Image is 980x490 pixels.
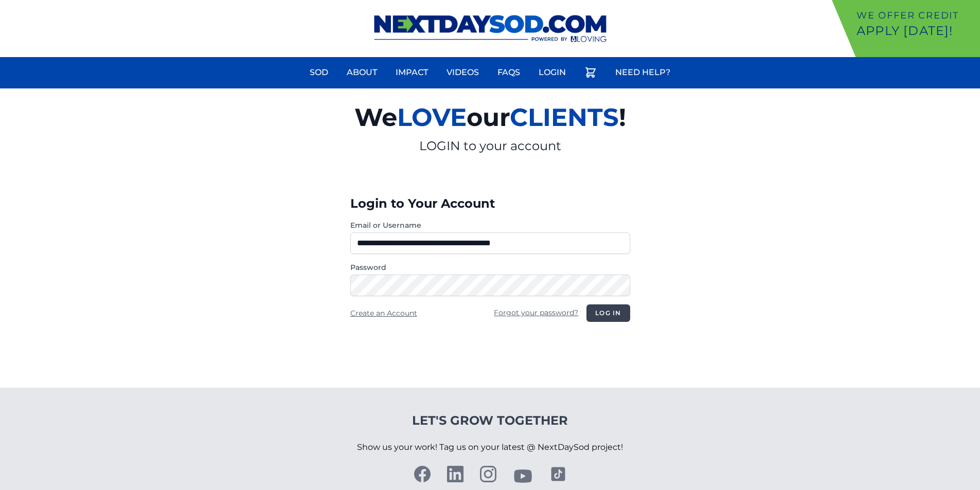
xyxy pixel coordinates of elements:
span: CLIENTS [510,102,619,132]
label: Password [350,262,630,273]
a: Videos [440,60,485,85]
p: We offer Credit [857,8,976,23]
h2: We our ! [235,97,745,138]
a: Forgot your password? [494,308,578,317]
p: Apply [DATE]! [857,23,976,39]
span: LOVE [397,102,467,132]
a: About [341,60,383,85]
a: Impact [389,60,434,85]
button: Log in [586,304,630,322]
a: Sod [304,60,334,85]
h4: Let's Grow Together [357,412,623,429]
a: Need Help? [609,60,676,85]
h3: Login to Your Account [350,195,630,212]
p: Show us your work! Tag us on your latest @ NextDaySod project! [357,429,623,466]
a: FAQs [491,60,526,85]
a: Login [532,60,572,85]
label: Email or Username [350,220,630,230]
a: Create an Account [350,308,417,318]
p: LOGIN to your account [235,138,745,154]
